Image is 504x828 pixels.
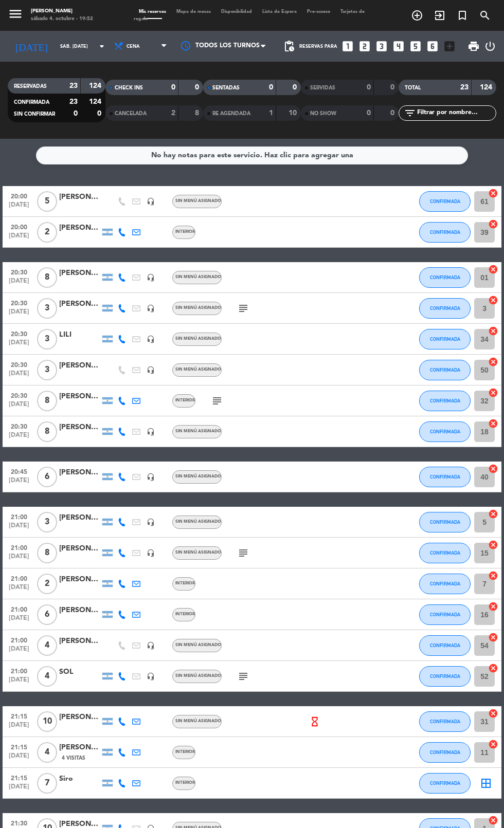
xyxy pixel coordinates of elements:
[375,40,388,53] i: looks_3
[430,550,460,556] span: CONFIRMADA
[175,719,221,723] span: Sin menú asignado
[409,40,422,53] i: looks_5
[419,298,471,319] button: CONFIRMADA
[488,571,498,581] i: cancel
[147,641,155,650] i: headset_mic
[480,777,492,789] i: border_all
[419,711,471,732] button: CONFIRMADA
[289,109,299,117] strong: 10
[6,477,32,489] span: [DATE]
[6,771,32,783] span: 21:15
[14,84,47,89] span: RESERVADAS
[434,9,446,22] i: exit_to_app
[59,666,100,678] div: SOL
[59,467,100,479] div: [PERSON_NAME]
[430,336,460,342] span: CONFIRMADA
[6,389,32,401] span: 20:30
[430,519,460,525] span: CONFIRMADA
[443,40,456,53] i: add_box
[419,267,471,288] button: CONFIRMADA
[59,329,100,341] div: LILI
[488,295,498,305] i: cancel
[147,428,155,436] i: headset_mic
[6,722,32,733] span: [DATE]
[31,8,93,15] div: [PERSON_NAME]
[460,84,469,91] strong: 23
[484,31,496,62] div: LOG OUT
[37,711,57,732] span: 10
[488,219,498,229] i: cancel
[488,663,498,673] i: cancel
[37,574,57,594] span: 2
[195,84,201,91] strong: 0
[8,6,23,22] i: menu
[6,741,32,752] span: 21:15
[269,109,273,117] strong: 1
[269,84,273,91] strong: 0
[37,360,57,380] span: 3
[419,742,471,763] button: CONFIRMADA
[37,222,57,243] span: 2
[31,15,93,23] div: sábado 4. octubre - 19:52
[212,85,240,90] span: SENTADAS
[341,40,354,53] i: looks_one
[430,612,460,617] span: CONFIRMADA
[37,298,57,319] span: 3
[390,109,397,117] strong: 0
[37,467,57,487] span: 6
[367,109,371,117] strong: 0
[6,553,32,565] span: [DATE]
[37,604,57,625] span: 6
[6,584,32,596] span: [DATE]
[430,367,460,373] span: CONFIRMADA
[89,82,103,89] strong: 124
[419,360,471,380] button: CONFIRMADA
[488,418,498,429] i: cancel
[59,742,100,753] div: [PERSON_NAME]
[147,304,155,312] i: headset_mic
[171,109,175,117] strong: 2
[6,603,32,615] span: 21:00
[59,421,100,433] div: [PERSON_NAME]
[6,220,32,232] span: 20:00
[6,278,32,289] span: [DATE]
[6,615,32,627] span: [DATE]
[134,9,171,14] span: Mis reservas
[171,9,216,14] span: Mapa de mesas
[430,229,460,235] span: CONFIRMADA
[237,547,249,559] i: subject
[147,335,155,343] i: headset_mic
[430,719,460,724] span: CONFIRMADA
[293,84,299,91] strong: 0
[6,232,32,244] span: [DATE]
[37,391,57,411] span: 8
[6,710,32,722] span: 21:15
[6,783,32,795] span: [DATE]
[257,9,302,14] span: Lista de Espera
[426,40,439,53] i: looks_6
[430,429,460,434] span: CONFIRMADA
[147,273,155,282] i: headset_mic
[488,509,498,519] i: cancel
[419,329,471,349] button: CONFIRMADA
[175,275,221,279] span: Sin menú asignado
[479,9,491,22] i: search
[212,111,250,116] span: RE AGENDADA
[175,230,195,234] span: INTERIOR
[147,366,155,374] i: headset_mic
[488,188,498,198] i: cancel
[6,646,32,657] span: [DATE]
[59,711,100,723] div: [PERSON_NAME]
[456,9,469,22] i: turned_in_not
[59,574,100,585] div: [PERSON_NAME]
[147,473,155,481] i: headset_mic
[6,634,32,646] span: 21:00
[175,367,221,372] span: Sin menú asignado
[6,297,32,308] span: 20:30
[175,520,221,524] span: Sin menú asignado
[37,543,57,563] span: 8
[488,357,498,367] i: cancel
[175,306,221,310] span: Sin menú asignado
[419,191,471,212] button: CONFIRMADA
[419,467,471,487] button: CONFIRMADA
